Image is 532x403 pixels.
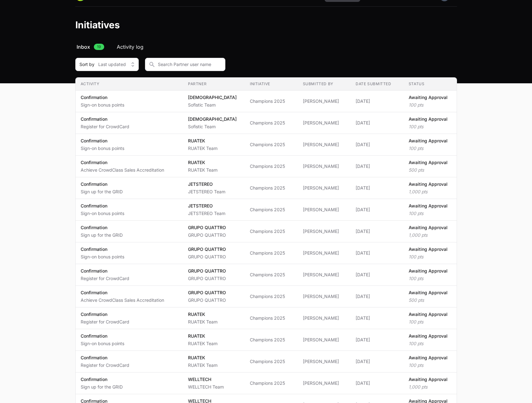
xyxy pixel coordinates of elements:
span: Champions 2025 [250,120,293,126]
p: Confirmation [81,203,124,209]
p: GRUPO QUATTRO [188,268,226,274]
p: [DEMOGRAPHIC_DATA] [188,94,237,101]
span: Champions 2025 [250,185,293,191]
span: [PERSON_NAME] [303,315,346,321]
span: [PERSON_NAME] [303,380,346,386]
p: Confirmation [81,159,164,166]
span: [DATE] [356,380,399,386]
span: [DATE] [356,358,399,365]
span: [DATE] [356,337,399,343]
span: Champions 2025 [250,293,293,300]
span: [DATE] [356,98,399,104]
p: 100 pts [409,124,448,130]
p: 100 pts [409,362,448,368]
span: [PERSON_NAME] [303,272,346,278]
p: Confirmation [81,224,123,231]
span: [PERSON_NAME] [303,358,346,365]
p: Sign up for the GRID [81,384,123,390]
p: RUATEK Team [188,167,218,173]
span: [PERSON_NAME] [303,207,346,213]
span: Champions 2025 [250,228,293,235]
p: Confirmation [81,333,124,339]
span: [DATE] [356,207,399,213]
p: Awaiting Approval [409,181,448,187]
p: Register for CrowdCard [81,362,129,368]
p: Awaiting Approval [409,376,448,383]
p: GRUPO QUATTRO [188,275,226,282]
p: JETSTEREO [188,181,225,187]
p: Confirmation [81,181,123,187]
span: [PERSON_NAME] [303,163,346,169]
p: Confirmation [81,94,124,101]
th: Initiative [245,78,298,91]
p: 100 pts [409,210,448,217]
p: GRUPO QUATTRO [188,232,226,238]
p: 1,000 pts [409,232,448,238]
p: Awaiting Approval [409,355,448,361]
p: 100 pts [409,319,448,325]
div: Sort by filter [75,58,139,71]
p: Register for CrowdCard [81,275,129,282]
a: Activity log [116,43,145,51]
span: [PERSON_NAME] [303,228,346,235]
p: Awaiting Approval [409,290,448,296]
p: Awaiting Approval [409,138,448,144]
p: Achieve CrowdClass Sales Accreditation [81,167,164,173]
span: Champions 2025 [250,380,293,386]
p: Sign up for the GRID [81,189,123,195]
span: [DATE] [356,163,399,169]
p: Confirmation [81,246,124,252]
p: 100 pts [409,254,448,260]
p: [DEMOGRAPHIC_DATA] [188,116,237,122]
span: [DATE] [356,250,399,256]
p: Confirmation [81,355,129,361]
p: 100 pts [409,275,448,282]
h1: Initiatives [75,19,120,30]
p: Awaiting Approval [409,203,448,209]
p: Register for CrowdCard [81,124,129,130]
span: [DATE] [356,141,399,148]
p: Confirmation [81,138,124,144]
span: Champions 2025 [250,250,293,256]
span: [DATE] [356,272,399,278]
span: Activity log [117,43,143,51]
p: Sofistic Team [188,124,237,130]
p: Awaiting Approval [409,246,448,252]
th: Activity [76,78,183,91]
th: Status [404,78,457,91]
span: Last updated [98,61,126,68]
p: RUATEK Team [188,319,218,325]
span: Champions 2025 [250,207,293,213]
p: RUATEK [188,138,218,144]
p: Awaiting Approval [409,333,448,339]
span: [PERSON_NAME] [303,293,346,300]
p: Sign-on bonus points [81,102,124,108]
span: [PERSON_NAME] [303,120,346,126]
p: JETSTEREO [188,203,225,209]
span: [DATE] [356,315,399,321]
span: Champions 2025 [250,315,293,321]
span: Sort by [79,61,94,68]
p: JETSTEREO Team [188,189,225,195]
p: Achieve CrowdClass Sales Accreditation [81,297,164,303]
p: Sofistic Team [188,102,237,108]
p: Awaiting Approval [409,116,448,122]
p: WELLTECH [188,376,224,383]
p: 100 pts [409,145,448,152]
span: [PERSON_NAME] [303,98,346,104]
p: GRUPO QUATTRO [188,246,226,252]
span: 19 [94,44,104,50]
p: 500 pts [409,167,448,173]
p: Awaiting Approval [409,224,448,231]
th: Submitted by [298,78,351,91]
p: Register for CrowdCard [81,319,129,325]
p: GRUPO QUATTRO [188,254,226,260]
p: Awaiting Approval [409,268,448,274]
p: Awaiting Approval [409,311,448,317]
p: Sign-on bonus points [81,210,124,217]
p: 1,000 pts [409,189,448,195]
p: Confirmation [81,116,129,122]
p: GRUPO QUATTRO [188,290,226,296]
p: RUATEK [188,333,218,339]
p: Sign up for the GRID [81,232,123,238]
